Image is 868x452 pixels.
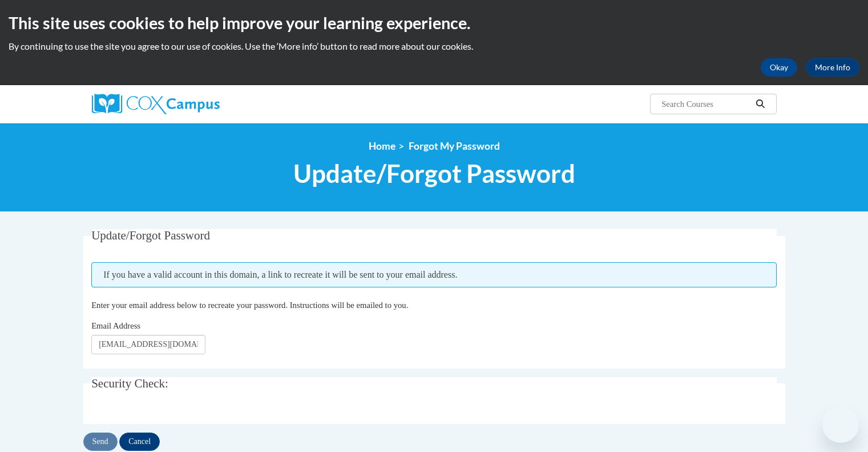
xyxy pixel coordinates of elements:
span: Email Address [91,321,140,330]
input: Cancel [119,433,160,451]
input: Search Courses [660,97,752,111]
span: Update/Forgot Password [91,229,210,242]
a: Cox Campus [92,94,309,114]
button: Search [752,97,769,111]
a: Home [369,140,395,152]
input: Email [91,335,205,354]
span: If you have a valid account in this domain, a link to recreate it will be sent to your email addr... [91,262,777,287]
span: Update/Forgot Password [293,158,575,189]
p: By continuing to use the site you agree to our use of cookies. Use the ‘More info’ button to read... [9,40,859,53]
img: Cox Campus [92,94,220,114]
a: More Info [806,58,859,77]
iframe: Button to launch messaging window [822,406,859,443]
span: Forgot My Password [409,140,500,152]
h2: This site uses cookies to help improve your learning experience. [9,11,859,34]
span: Enter your email address below to recreate your password. Instructions will be emailed to you. [91,301,408,310]
button: Okay [761,58,797,77]
span: Security Check: [91,377,168,390]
